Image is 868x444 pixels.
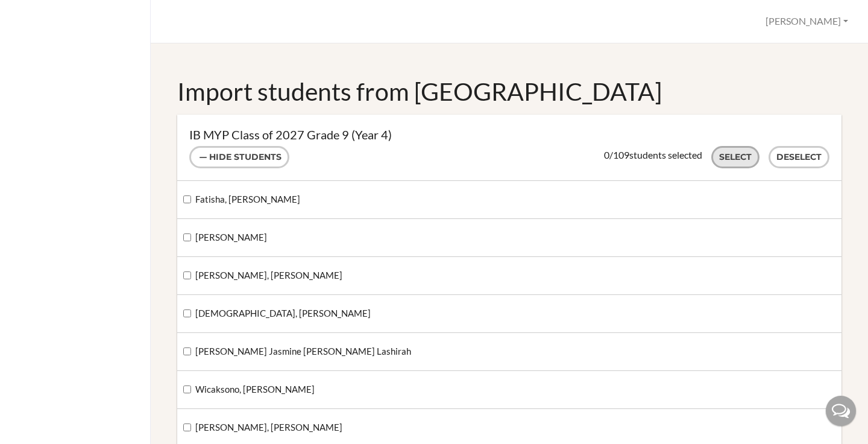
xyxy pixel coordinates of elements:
h3: IB MYP Class of 2027 Grade 9 (Year 4) [189,127,829,143]
h1: Import students from [GEOGRAPHIC_DATA] [177,75,841,108]
label: [PERSON_NAME], [PERSON_NAME] [183,421,342,434]
label: Wicaksono, [PERSON_NAME] [183,383,315,396]
input: [PERSON_NAME], [PERSON_NAME] [183,271,191,279]
button: Deselect [769,146,829,168]
span: Help [28,8,52,19]
input: [PERSON_NAME] Jasmine [PERSON_NAME] Lashirah [183,347,191,355]
label: Fatisha, [PERSON_NAME] [183,193,300,206]
label: [PERSON_NAME], [PERSON_NAME] [183,269,342,282]
label: [PERSON_NAME] [183,231,267,244]
button: Select [711,146,759,168]
button: [PERSON_NAME] [760,10,854,33]
span: 109 [613,149,629,160]
div: / students selected [604,149,702,161]
label: [DEMOGRAPHIC_DATA], [PERSON_NAME] [183,307,371,320]
input: [PERSON_NAME], [PERSON_NAME] [183,423,191,431]
label: [PERSON_NAME] Jasmine [PERSON_NAME] Lashirah [183,345,411,358]
input: [DEMOGRAPHIC_DATA], [PERSON_NAME] [183,309,191,317]
button: Hide students [189,146,289,168]
span: 0 [604,149,609,160]
input: Fatisha, [PERSON_NAME] [183,195,191,203]
input: [PERSON_NAME] [183,233,191,241]
input: Wicaksono, [PERSON_NAME] [183,385,191,393]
